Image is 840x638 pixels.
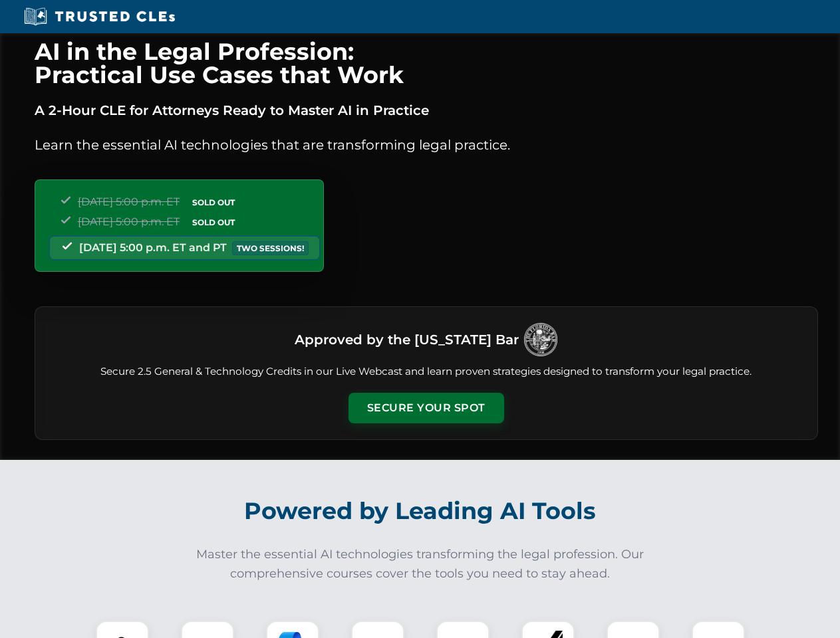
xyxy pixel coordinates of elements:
h2: Powered by Leading AI Tools [52,488,789,534]
span: [DATE] 5:00 p.m. ET [78,215,180,228]
h3: Approved by the [US_STATE] Bar [295,328,519,352]
p: A 2-Hour CLE for Attorneys Ready to Master AI in Practice [35,100,818,121]
p: Secure 2.5 General & Technology Credits in our Live Webcast and learn proven strategies designed ... [51,364,801,379]
button: Secure Your Spot [349,393,504,423]
p: Learn the essential AI technologies that are transforming legal practice. [35,134,818,156]
span: [DATE] 5:00 p.m. ET [78,195,180,208]
span: SOLD OUT [188,195,239,209]
h1: AI in the Legal Profession: Practical Use Cases that Work [35,40,818,86]
span: SOLD OUT [188,215,239,229]
img: Logo [524,323,557,356]
p: Master the essential AI technologies transforming the legal profession. Our comprehensive courses... [188,545,653,584]
img: Trusted CLEs [20,7,179,27]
